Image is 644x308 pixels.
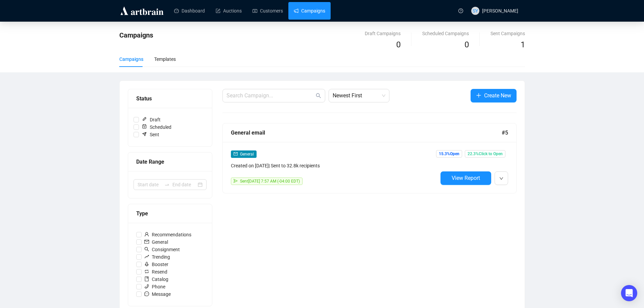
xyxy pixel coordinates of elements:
a: Dashboard [174,2,205,20]
div: Templates [154,55,176,63]
span: 15.3% Open [436,150,462,158]
span: Phone [142,283,168,290]
div: Date Range [136,158,204,166]
a: General email#5mailGeneralCreated on [DATE]| Sent to 32.8k recipientssendSent[DATE] 7:57 AM (-04:... [222,123,517,193]
span: mail [234,152,238,156]
span: to [164,182,170,187]
span: plus [476,93,481,98]
span: search [316,93,321,98]
span: Create New [484,91,511,100]
span: 22.3% Click to Open [465,150,505,158]
span: Catalog [142,276,171,283]
div: Scheduled Campaigns [422,30,469,37]
div: Campaigns [119,55,143,63]
span: book [144,277,149,281]
span: 1 [521,40,525,49]
span: SY [473,7,478,15]
div: Created on [DATE] | Sent to 32.8k recipients [231,162,438,169]
span: #5 [502,128,508,137]
button: View Report [440,171,491,185]
span: question-circle [458,8,463,13]
span: General [142,238,171,246]
div: Draft Campaigns [365,30,401,37]
span: Newest First [333,89,385,102]
span: Campaigns [119,31,153,39]
span: [PERSON_NAME] [482,8,518,14]
input: End date [172,181,196,188]
span: rocket [144,262,149,266]
span: View Report [452,175,480,181]
a: Campaigns [294,2,325,20]
button: Create New [471,89,517,102]
span: Booster [142,261,171,268]
span: rise [144,254,149,259]
span: message [144,291,149,296]
span: phone [144,284,149,289]
span: user [144,232,149,237]
span: General [240,152,254,157]
span: Trending [142,253,173,261]
span: 0 [464,40,469,49]
div: General email [231,128,502,137]
span: mail [144,239,149,244]
span: swap-right [164,182,170,187]
span: Draft [139,116,163,123]
span: 0 [396,40,401,49]
a: Auctions [216,2,242,20]
span: Resend [142,268,170,276]
div: Sent Campaigns [491,30,525,37]
span: Recommendations [142,231,194,238]
span: Scheduled [139,123,174,131]
span: Consignment [142,246,183,253]
input: Search Campaign... [226,92,314,100]
input: Start date [138,181,162,188]
span: Message [142,290,173,298]
span: search [144,247,149,252]
a: Customers [253,2,283,20]
span: retweet [144,269,149,274]
img: logo [119,5,165,16]
div: Open Intercom Messenger [621,285,637,301]
span: down [499,176,503,181]
span: send [234,179,238,183]
div: Type [136,209,204,218]
span: Sent [139,131,162,138]
div: Status [136,94,204,103]
span: Sent [DATE] 7:57 AM (-04:00 EDT) [240,179,300,184]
